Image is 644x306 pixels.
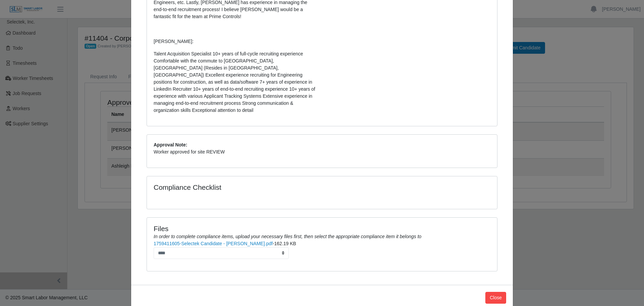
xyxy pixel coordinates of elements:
p: [PERSON_NAME]: [154,38,317,45]
li: - [154,240,490,259]
i: In order to complete compliance items, upload your necessary files first, then select the appropr... [154,234,421,239]
b: Approval Note: [154,142,187,147]
a: 1759411605-Selectek Candidate - [PERSON_NAME].pdf [154,241,273,246]
h4: Compliance Checklist [154,183,375,191]
p: Worker approved for site REVIEW [154,148,490,156]
h4: Files [154,224,490,233]
span: 162.19 KB [274,241,296,246]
